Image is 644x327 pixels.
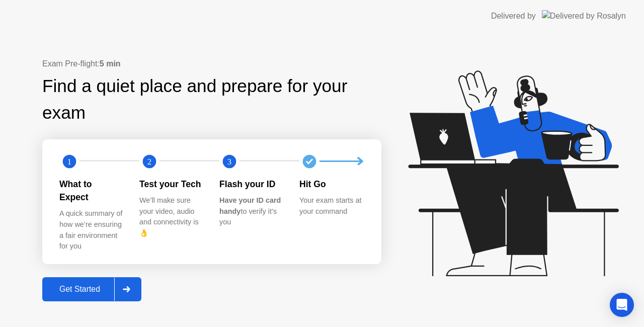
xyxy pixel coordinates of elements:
div: Open Intercom Messenger [610,293,634,317]
img: Delivered by Rosalyn [542,10,626,22]
text: 1 [67,156,71,166]
button: Get Started [42,277,141,301]
div: Delivered by [491,10,536,22]
div: to verify it’s you [219,195,283,228]
div: Get Started [45,285,114,294]
div: A quick summary of how we’re ensuring a fair environment for you [59,208,123,252]
div: Find a quiet place and prepare for your exam [42,73,381,126]
div: Test your Tech [139,178,203,191]
b: 5 min [100,59,121,68]
div: Hit Go [299,178,363,191]
div: What to Expect [59,178,123,204]
b: Have your ID card handy [219,196,281,215]
div: Your exam starts at your command [299,195,363,217]
div: Exam Pre-flight: [42,58,381,70]
text: 3 [227,156,231,166]
div: We’ll make sure your video, audio and connectivity is 👌 [139,195,203,238]
text: 2 [147,156,151,166]
div: Flash your ID [219,178,283,191]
